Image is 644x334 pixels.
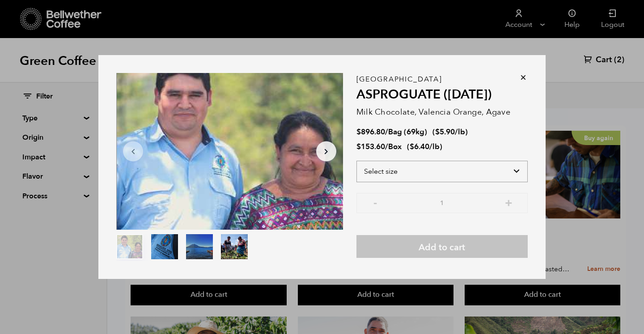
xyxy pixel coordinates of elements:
[432,127,468,137] span: ( )
[356,141,361,152] span: $
[407,141,442,152] span: ( )
[410,141,429,152] bdi: 6.40
[410,141,414,152] span: $
[356,106,528,118] p: Milk Chocolate, Valencia Orange, Agave
[385,141,388,152] span: /
[435,127,455,137] bdi: 5.90
[356,141,385,152] bdi: 153.60
[370,197,381,206] button: -
[388,141,402,152] span: Box
[356,87,528,103] h2: ASPROGUATE ([DATE])
[356,127,361,137] span: $
[455,127,465,137] span: /lb
[356,127,385,137] bdi: 896.80
[385,127,388,137] span: /
[503,197,514,206] button: +
[435,127,440,137] span: $
[429,141,440,152] span: /lb
[356,235,528,258] button: Add to cart
[388,127,427,137] span: Bag (69kg)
